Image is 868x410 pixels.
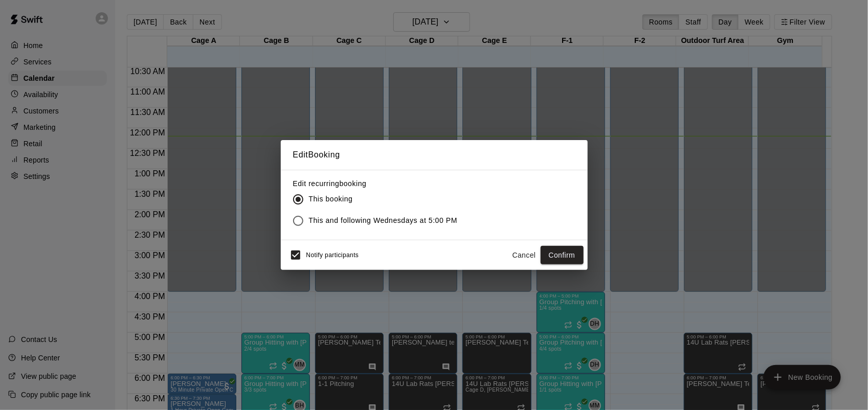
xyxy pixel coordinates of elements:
span: This and following Wednesdays at 5:00 PM [309,215,458,226]
span: This booking [309,194,353,204]
span: Notify participants [306,252,359,259]
h2: Edit Booking [281,140,588,170]
button: Confirm [541,246,584,265]
button: Cancel [508,246,541,265]
label: Edit recurring booking [293,178,466,189]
